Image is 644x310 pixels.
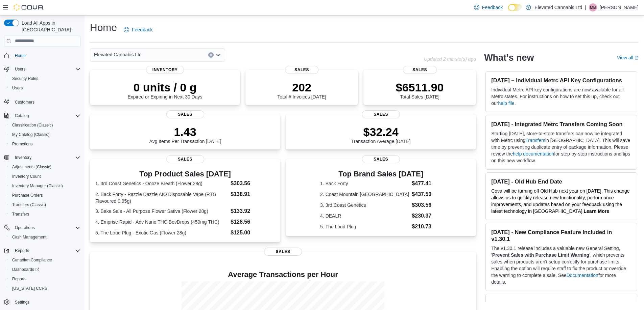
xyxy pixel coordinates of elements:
[12,51,80,60] span: Home
[9,75,80,83] span: Security Roles
[231,218,275,226] dd: $128.56
[9,256,80,264] span: Canadian Compliance
[95,180,228,187] dt: 1. 3rd Coast Genetics - Oooze Breath (Flower 28g)
[9,265,42,274] a: Dashboards
[7,255,83,265] button: Canadian Compliance
[585,3,586,11] p: |
[12,141,33,147] span: Promotions
[590,3,596,11] span: MB
[7,274,83,284] button: Reports
[7,181,83,191] button: Inventory Manager (Classic)
[12,153,34,162] button: Inventory
[9,256,55,264] a: Canadian Compliance
[15,248,29,253] span: Reports
[320,180,409,187] dt: 1. Back Forty
[491,245,631,285] p: The v1.30.1 release includes a valuable new General Setting, ' ', which prevents sales when produ...
[7,139,83,149] button: Promotions
[208,52,214,58] button: Clear input
[15,155,31,160] span: Inventory
[12,267,39,272] span: Dashboards
[9,182,80,190] span: Inventory Manager (Classic)
[231,207,275,215] dd: $133.92
[9,131,80,139] span: My Catalog (Classic)
[584,208,609,214] a: Learn More
[94,51,142,59] span: Elevated Cannabis Ltd
[12,224,38,232] button: Operations
[95,170,275,178] h3: Top Product Sales [DATE]
[231,229,275,237] dd: $125.00
[9,284,80,292] span: Washington CCRS
[149,125,221,144] div: Avg Items Per Transaction [DATE]
[7,172,83,181] button: Inventory Count
[12,112,80,120] span: Catalog
[12,98,37,106] a: Customers
[491,229,631,242] h3: [DATE] - New Compliance Feature Included in v1.30.1
[9,182,66,190] a: Inventory Manager (Classic)
[320,223,409,230] dt: 5. The Loud Plug
[1,246,83,255] button: Reports
[9,191,80,199] span: Purchase Orders
[12,174,41,179] span: Inventory Count
[12,122,53,128] span: Classification (Classic)
[9,84,25,92] a: Users
[412,179,442,188] dd: $477.41
[491,121,631,128] h3: [DATE] - Integrated Metrc Transfers Coming Soon
[12,298,80,306] span: Settings
[12,298,32,306] a: Settings
[12,65,80,73] span: Users
[492,252,589,258] strong: Prevent Sales with Purchase Limit Warning
[19,20,80,33] span: Load All Apps in [GEOGRAPHIC_DATA]
[15,113,29,118] span: Catalog
[7,265,83,274] a: Dashboards
[121,23,155,36] a: Feedback
[635,56,639,60] svg: External link
[12,224,80,232] span: Operations
[9,121,80,129] span: Classification (Classic)
[9,163,80,171] span: Adjustments (Classic)
[9,172,44,180] a: Inventory Count
[9,121,56,129] a: Classification (Classic)
[600,3,639,11] p: [PERSON_NAME]
[7,209,83,219] button: Transfers
[567,273,598,278] a: Documentation
[9,265,80,274] span: Dashboards
[12,85,23,91] span: Users
[231,190,275,198] dd: $138.91
[7,191,83,200] button: Purchase Orders
[95,191,228,204] dt: 2. Back Forty - Razzle Dazzle AIO Disposable Vape (RTG Flavoured 0.95g)
[9,210,80,218] span: Transfers
[320,213,409,219] dt: 4. DEALR
[9,210,32,218] a: Transfers
[7,200,83,209] button: Transfers (Classic)
[128,81,202,100] div: Expired or Expiring in Next 30 Days
[9,233,49,241] a: Cash Management
[12,193,43,198] span: Purchase Orders
[484,52,534,63] h2: What's new
[491,86,631,107] p: Individual Metrc API key configurations are now available for all Metrc states. For instructions ...
[9,140,80,148] span: Promotions
[396,81,444,100] div: Total Sales [DATE]
[12,97,80,106] span: Customers
[12,234,46,240] span: Cash Management
[95,208,228,215] dt: 3. Bake Sale - All Purpose Flower Sativa (Flower 28g)
[508,4,522,11] input: Dark Mode
[513,151,554,157] a: help documentation
[7,120,83,130] button: Classification (Classic)
[12,52,28,60] a: Home
[491,188,629,214] span: Cova will be turning off Old Hub next year on [DATE]. This change allows us to quickly release ne...
[1,97,83,107] button: Customers
[146,66,184,74] span: Inventory
[166,155,204,163] span: Sales
[12,247,32,255] button: Reports
[12,132,50,137] span: My Catalog (Classic)
[9,140,35,148] a: Promotions
[132,26,152,33] span: Feedback
[9,233,80,241] span: Cash Management
[491,130,631,164] p: Starting [DATE], store-to-store transfers can now be integrated with Metrc using in [GEOGRAPHIC_D...
[90,21,117,34] h1: Home
[12,153,80,162] span: Inventory
[412,190,442,198] dd: $437.50
[277,81,326,100] div: Total # Invoices [DATE]
[9,75,41,83] a: Security Roles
